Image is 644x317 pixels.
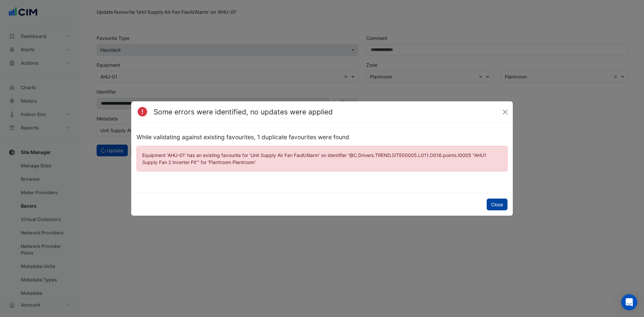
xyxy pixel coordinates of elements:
button: Close [487,199,507,210]
h4: Some errors were identified, no updates were applied [154,107,333,117]
div: Open Intercom Messenger [621,294,637,310]
ngb-alert: Equipment 'AHU-01' has an existing favourite for 'Unit Supply Air Fan Fault/Alarm' on identifier ... [137,146,507,171]
h5: While validating against existing favourites, 1 duplicate favourites were found [137,134,507,141]
button: Close [500,107,510,117]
